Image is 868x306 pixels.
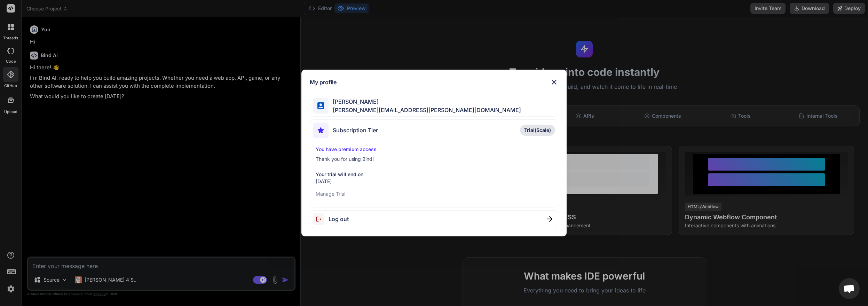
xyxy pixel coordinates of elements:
span: [PERSON_NAME][EMAIL_ADDRESS][PERSON_NAME][DOMAIN_NAME] [329,106,521,114]
img: subscription [313,123,329,138]
h1: My profile [310,78,337,86]
span: Subscription Tier [333,126,378,134]
img: close [550,78,558,86]
img: logout [313,213,329,225]
img: close [547,216,552,222]
p: You have premium access [316,146,552,153]
p: Thank you for using Bind! [316,156,552,163]
p: Your trial will end on [316,171,552,178]
img: profile [317,102,324,109]
p: Manage Trial [316,190,552,197]
a: Open chat [839,278,860,299]
span: Trial(Scale) [524,127,551,134]
p: [DATE] [316,178,552,185]
span: [PERSON_NAME] [329,97,521,106]
span: Log out [329,215,349,223]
